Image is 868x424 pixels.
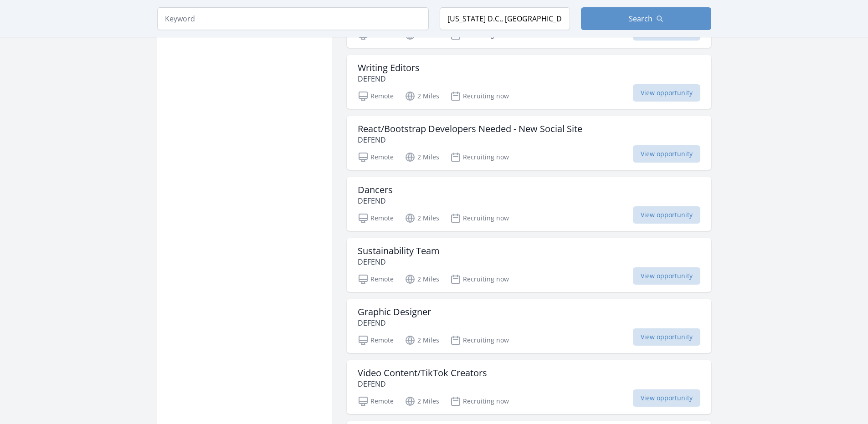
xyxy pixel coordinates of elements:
input: Location [440,7,570,30]
h3: Sustainability Team [358,245,440,256]
p: Remote [358,152,394,163]
p: DEFEND [358,378,487,389]
p: 2 Miles [405,274,439,285]
p: DEFEND [358,134,582,145]
p: DEFEND [358,317,431,328]
p: Remote [358,213,394,224]
p: DEFEND [358,256,440,267]
p: 2 Miles [405,335,439,346]
span: View opportunity [633,389,700,407]
p: DEFEND [358,73,420,84]
p: 2 Miles [405,396,439,407]
a: Video Content/TikTok Creators DEFEND Remote 2 Miles Recruiting now View opportunity [347,360,711,414]
span: Search [629,13,652,24]
span: View opportunity [633,328,700,346]
a: Dancers DEFEND Remote 2 Miles Recruiting now View opportunity [347,177,711,231]
span: View opportunity [633,145,700,163]
span: View opportunity [633,206,700,224]
p: DEFEND [358,195,393,206]
p: Remote [358,91,394,102]
span: View opportunity [633,84,700,102]
h3: Graphic Designer [358,307,431,317]
a: React/Bootstrap Developers Needed - New Social Site DEFEND Remote 2 Miles Recruiting now View opp... [347,116,711,170]
a: Graphic Designer DEFEND Remote 2 Miles Recruiting now View opportunity [347,299,711,353]
a: Writing Editors DEFEND Remote 2 Miles Recruiting now View opportunity [347,55,711,109]
h3: Dancers [358,184,393,195]
input: Keyword [157,7,429,30]
p: Recruiting now [450,396,509,407]
h3: Writing Editors [358,62,420,73]
p: Recruiting now [450,274,509,285]
p: 2 Miles [405,152,439,163]
p: Recruiting now [450,91,509,102]
p: 2 Miles [405,91,439,102]
button: Search [581,7,711,30]
p: 2 Miles [405,213,439,224]
p: Remote [358,396,394,407]
a: Sustainability Team DEFEND Remote 2 Miles Recruiting now View opportunity [347,238,711,292]
p: Remote [358,274,394,285]
p: Remote [358,335,394,346]
p: Recruiting now [450,152,509,163]
p: Recruiting now [450,335,509,346]
h3: Video Content/TikTok Creators [358,368,487,378]
span: View opportunity [633,267,700,285]
p: Recruiting now [450,213,509,224]
h3: React/Bootstrap Developers Needed - New Social Site [358,123,582,134]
